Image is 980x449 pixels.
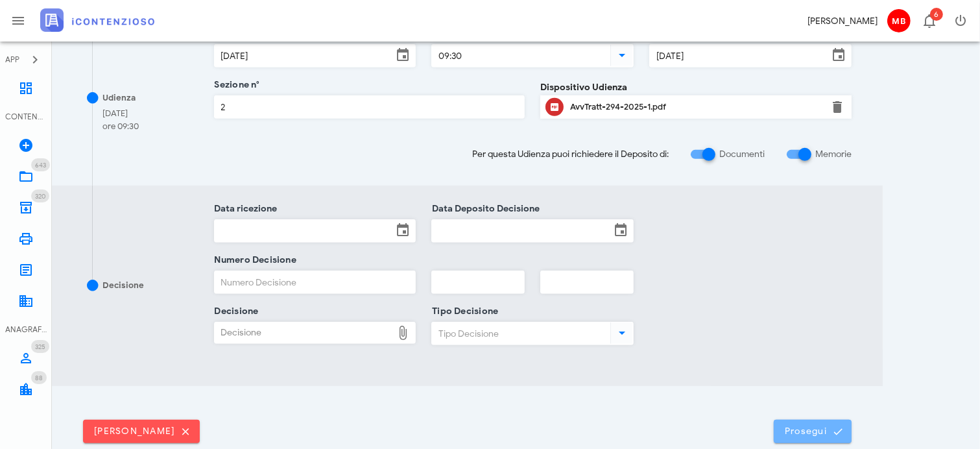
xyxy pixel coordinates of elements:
[5,111,47,123] div: CONTENZIOSO
[35,374,43,382] span: 88
[914,5,945,36] button: Distintivo
[887,9,911,32] span: MB
[211,79,260,91] label: Sezione n°
[570,102,822,112] div: AvvTratt-294-2025-1.pdf
[211,254,296,267] label: Numero Decisione
[31,340,49,353] span: Distintivo
[31,158,50,171] span: Distintivo
[883,5,914,36] button: MB
[35,343,45,351] span: 325
[102,279,144,292] div: Decisione
[784,426,841,437] span: Prosegui
[432,322,608,345] input: Tipo Decisione
[102,107,139,120] div: [DATE]
[35,192,45,200] span: 320
[40,8,154,32] img: logo-text-2x.png
[211,305,259,318] label: Decisione
[31,371,47,384] span: Distintivo
[570,97,822,117] div: Clicca per aprire un'anteprima del file o scaricarlo
[215,271,416,293] input: Numero Decisione
[215,322,393,343] div: Decisione
[102,91,136,104] div: Udienza
[540,80,627,94] label: Dispositivo Udienza
[5,324,47,335] div: ANAGRAFICA
[930,8,943,21] span: Distintivo
[83,420,200,443] button: [PERSON_NAME]
[215,96,525,118] input: Sezione n°
[428,305,498,318] label: Tipo Decisione
[432,45,608,67] input: Ora Udienza
[815,148,852,161] label: Memorie
[545,98,564,116] button: Clicca per aprire un'anteprima del file o scaricarlo
[830,99,845,115] button: Elimina
[774,420,852,443] button: Prosegui
[31,189,49,202] span: Distintivo
[807,14,878,28] div: [PERSON_NAME]
[102,120,139,133] div: ore 09:30
[35,161,46,169] span: 643
[472,147,669,161] span: Per questa Udienza puoi richiedere il Deposito di:
[93,426,189,437] span: [PERSON_NAME]
[719,148,765,161] label: Documenti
